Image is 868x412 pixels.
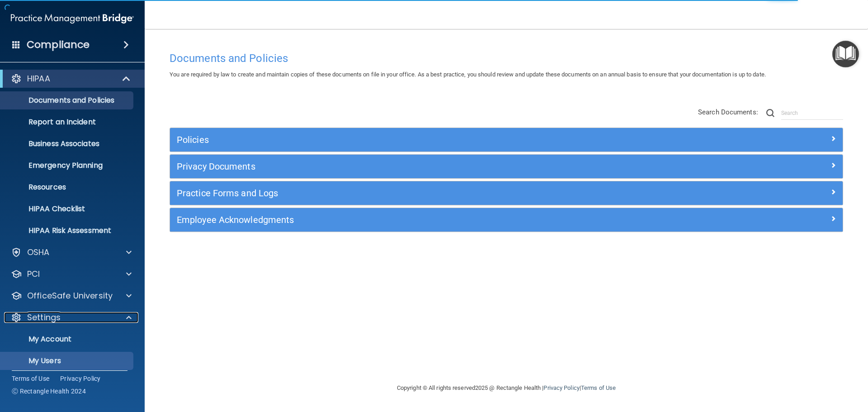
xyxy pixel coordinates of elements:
[6,96,129,105] p: Documents and Policies
[781,106,843,120] input: Search
[6,356,129,365] p: My Users
[27,73,50,84] p: HIPAA
[11,269,132,279] a: PCI
[170,71,766,78] span: You are required by law to create and maintain copies of these documents on file in your office. ...
[6,118,129,127] p: Report an Incident
[177,213,836,227] a: Employee Acknowledgments
[11,312,132,323] a: Settings
[6,335,129,344] p: My Account
[12,374,49,383] a: Terms of Use
[6,161,129,170] p: Emergency Planning
[27,38,90,51] h4: Compliance
[27,312,61,323] p: Settings
[6,226,129,235] p: HIPAA Risk Assessment
[60,374,101,383] a: Privacy Policy
[341,374,671,403] div: Copyright © All rights reserved 2025 @ Rectangle Health | |
[177,215,668,225] h5: Employee Acknowledgments
[698,108,758,116] span: Search Documents:
[543,384,579,391] a: Privacy Policy
[6,204,129,213] p: HIPAA Checklist
[6,183,129,192] p: Resources
[11,290,132,301] a: OfficeSafe University
[832,41,859,67] button: Open Resource Center
[177,161,668,171] h5: Privacy Documents
[170,52,843,64] h4: Documents and Policies
[27,269,40,279] p: PCI
[177,133,836,147] a: Policies
[12,387,86,396] span: Ⓒ Rectangle Health 2024
[766,109,774,117] img: ic-search.3b580494.png
[581,384,616,391] a: Terms of Use
[177,135,668,145] h5: Policies
[11,73,131,84] a: HIPAA
[177,159,836,174] a: Privacy Documents
[177,188,668,198] h5: Practice Forms and Logs
[6,139,129,148] p: Business Associates
[27,290,113,301] p: OfficeSafe University
[11,247,132,258] a: OSHA
[11,9,134,28] img: PMB logo
[27,247,50,258] p: OSHA
[177,186,836,200] a: Practice Forms and Logs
